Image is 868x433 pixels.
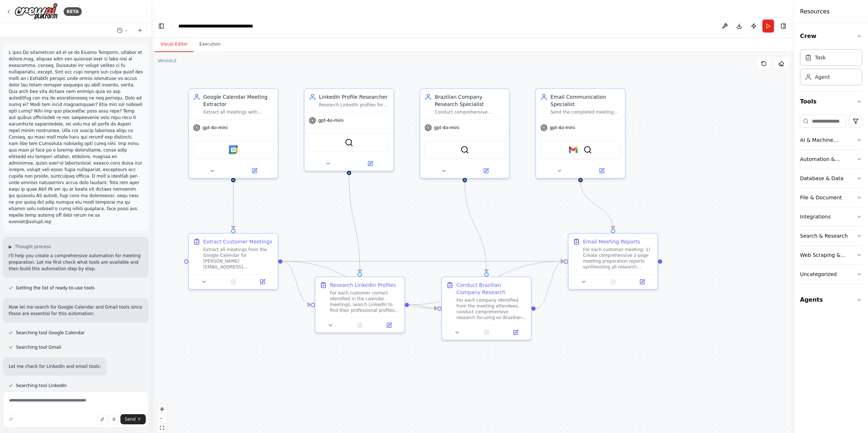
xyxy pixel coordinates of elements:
[16,344,61,350] span: Searching tool Gmail
[800,226,862,245] button: Search & Research
[229,145,238,154] img: Google Calendar
[550,93,621,108] div: Email Communication Specialist
[583,238,640,245] div: Email Meeting Reports
[800,175,843,182] div: Database & Data
[6,414,16,424] button: Improve this prompt
[376,321,401,330] button: Open in side panel
[156,21,166,31] button: Hide left sidebar
[409,258,564,308] g: Edge from 4a6ebd61-181c-43de-940a-fa7118db4f14 to 18bba173-8de8-48cf-9a5a-19760a19943f
[9,363,101,370] p: Let me check for LinkedIn and email tools:
[157,414,167,423] button: zoom out
[581,166,622,175] button: Open in side panel
[157,423,167,433] button: fit view
[282,258,564,265] g: Edge from 8ceff88a-a130-4875-8212-e0977208bbcd to 18bba173-8de8-48cf-9a5a-19760a19943f
[800,213,830,220] div: Integrations
[800,265,862,284] button: Uncategorized
[9,304,143,317] p: Now let me search for Google Calendar and Gmail tools since those are essential for this automation:
[315,276,405,333] div: Research LinkedIn ProfilesFor each customer contact identified in the calendar meetings, search L...
[536,258,564,312] g: Edge from d7955792-caa8-4001-9e84-166380492985 to 18bba173-8de8-48cf-9a5a-19760a19943f
[435,93,505,108] div: Brazilian Company Research Specialist
[630,277,655,286] button: Open in side panel
[535,88,626,179] div: Email Communication SpecialistSend the completed meeting preparation reports to [PERSON_NAME][EMA...
[456,297,527,320] div: For each company identified from the meeting attendees, conduct comprehensive research focusing o...
[230,182,237,229] g: Edge from 59a2b3f4-b628-48e7-8fbf-6ad8d69baa9c to 8ceff88a-a130-4875-8212-e0977208bbcd
[193,37,226,52] button: Execution
[319,93,389,101] div: LinkedIn Profile Researcher
[456,281,527,296] div: Conduct Brazilian Company Research
[550,125,575,131] span: gpt-4o-mini
[16,383,67,389] span: Searching tool LinkedIn
[250,277,275,286] button: Open in side panel
[800,207,862,226] button: Integrations
[234,166,275,175] button: Open in side panel
[318,118,344,123] span: gpt-4o-mini
[9,49,143,225] p: L ipsu Do sitametcon ad el se do Eiusmo Temporin, utlabor et dolore.mag, aliquae adm ven quisnost...
[778,21,788,31] button: Hide right sidebar
[15,244,51,250] span: Thought process
[800,251,856,259] div: Web Scraping & Browsing
[420,88,510,179] div: Brazilian Company Research SpecialistConduct comprehensive research on Brazilian companies includ...
[330,290,400,313] div: For each customer contact identified in the calendar meetings, search LinkedIn to find their prof...
[577,182,617,229] g: Edge from de412ffe-0ebe-4f2a-897b-d5769977ee31 to 18bba173-8de8-48cf-9a5a-19760a19943f
[188,88,278,179] div: Google Calendar Meeting ExtractorExtract all meetings with external customers from [PERSON_NAME][...
[178,22,260,30] nav: breadcrumb
[409,301,437,312] g: Edge from 4a6ebd61-181c-43de-940a-fa7118db4f14 to d7955792-caa8-4001-9e84-166380492985
[203,125,228,131] span: gpt-4o-mini
[569,145,578,154] img: Gmail
[155,37,193,52] button: Visual Editor
[800,246,862,264] button: Web Scraping & Browsing
[568,233,658,290] div: Email Meeting ReportsFor each customer meeting: 1) Create comprehensive 2-page meeting preparatio...
[218,277,249,286] button: No output available
[800,150,862,169] button: Automation & Integration
[282,258,311,308] g: Edge from 8ceff88a-a130-4875-8212-e0977208bbcd to 4a6ebd61-181c-43de-940a-fa7118db4f14
[16,330,85,336] span: Searching tool Google Calendar
[800,290,862,310] button: Agents
[319,102,389,108] div: Research LinkedIn profiles for customer contacts to gather professional background, current posit...
[800,169,862,188] button: Database & Data
[9,252,143,272] p: I'll help you create a comprehensive automation for meeting preparation. Let me first check what ...
[203,238,272,245] div: Extract Customer Meetings
[64,7,82,16] div: BETA
[550,109,621,115] div: Send the completed meeting preparation reports to [PERSON_NAME][EMAIL_ADDRESS][DOMAIN_NAME] via e...
[583,247,653,270] div: For each customer meeting: 1) Create comprehensive 2-page meeting preparation reports synthesizin...
[9,244,12,250] span: ▶
[304,88,394,171] div: LinkedIn Profile ResearcherResearch LinkedIn profiles for customer contacts to gather professiona...
[345,321,375,330] button: No output available
[434,125,459,131] span: gpt-4o-mini
[114,26,131,35] button: Switch to previous chat
[345,138,353,147] img: SerperDevTool
[134,26,146,35] button: Start a new chat
[800,232,848,239] div: Search & Research
[800,7,830,16] h4: Resources
[203,247,273,270] div: Extract all meetings from the Google Calendar for [PERSON_NAME][EMAIL_ADDRESS][DOMAIN_NAME] that ...
[503,328,528,337] button: Open in side panel
[435,109,505,115] div: Conduct comprehensive research on Brazilian companies including business activities, competitors,...
[350,159,391,168] button: Open in side panel
[800,131,862,149] button: AI & Machine Learning
[800,194,842,201] div: File & Document
[800,112,862,290] div: Tools
[345,175,363,272] g: Edge from 691d040c-ee9f-4e2a-9f21-d6cbb92e259f to 4a6ebd61-181c-43de-940a-fa7118db4f14
[583,145,592,154] img: SerperDevTool
[460,145,469,154] img: SerperDevTool
[800,156,856,163] div: Automation & Integration
[800,188,862,207] button: File & Document
[188,233,278,290] div: Extract Customer MeetingsExtract all meetings from the Google Calendar for [PERSON_NAME][EMAIL_AD...
[330,281,396,289] div: Research LinkedIn Profiles
[158,58,176,64] div: Version 2
[815,73,830,81] div: Agent
[598,277,629,286] button: No output available
[203,109,273,115] div: Extract all meetings with external customers from [PERSON_NAME][EMAIL_ADDRESS][DOMAIN_NAME] Googl...
[800,46,862,91] div: Crew
[120,414,146,424] button: Send
[800,136,856,144] div: AI & Machine Learning
[125,416,136,422] span: Send
[465,166,506,175] button: Open in side panel
[441,276,532,340] div: Conduct Brazilian Company ResearchFor each company identified from the meeting attendees, conduct...
[9,244,51,250] button: ▶Thought process
[800,26,862,46] button: Crew
[800,271,837,278] div: Uncategorized
[97,414,107,424] button: Upload files
[14,3,58,20] img: Logo
[815,54,826,61] div: Task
